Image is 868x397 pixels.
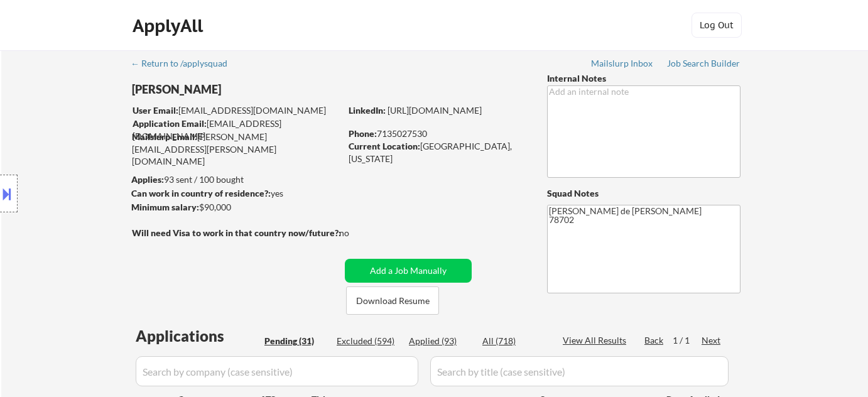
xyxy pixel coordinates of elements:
div: [PERSON_NAME][EMAIL_ADDRESS][PERSON_NAME][DOMAIN_NAME] [132,131,340,168]
a: Job Search Builder [667,58,741,71]
div: All (718) [482,335,545,347]
button: Log Out [692,13,742,38]
a: [URL][DOMAIN_NAME] [388,105,482,116]
div: Squad Notes [547,187,741,200]
strong: LinkedIn: [349,105,386,116]
div: no [339,227,375,239]
div: 93 sent / 100 bought [131,173,340,186]
div: [GEOGRAPHIC_DATA], [US_STATE] [349,140,526,165]
div: Next [702,334,722,347]
div: Internal Notes [547,72,741,85]
a: Mailslurp Inbox [591,58,654,71]
div: Back [644,334,665,347]
input: Search by title (case sensitive) [430,356,729,386]
strong: Phone: [349,128,377,139]
a: ← Return to /applysquad [131,58,239,71]
input: Search by company (case sensitive) [136,356,418,386]
div: Applied (93) [409,335,472,347]
div: [PERSON_NAME] [132,82,390,97]
div: [EMAIL_ADDRESS][DOMAIN_NAME] [133,104,340,117]
div: 1 / 1 [673,334,702,347]
div: Pending (31) [264,335,327,347]
button: Add a Job Manually [345,259,472,283]
div: View All Results [563,334,630,347]
div: [EMAIL_ADDRESS][DOMAIN_NAME] [133,117,340,142]
div: 7135027530 [349,128,526,140]
strong: Will need Visa to work in that country now/future?: [132,227,341,238]
div: Applications [136,329,260,344]
div: $90,000 [131,201,340,214]
strong: Current Location: [349,141,420,151]
div: Job Search Builder [667,59,741,68]
button: Download Resume [346,286,439,315]
div: ← Return to /applysquad [131,59,239,68]
div: yes [131,187,337,200]
div: Mailslurp Inbox [591,59,654,68]
div: Excluded (594) [337,335,399,347]
div: ApplyAll [133,15,207,36]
